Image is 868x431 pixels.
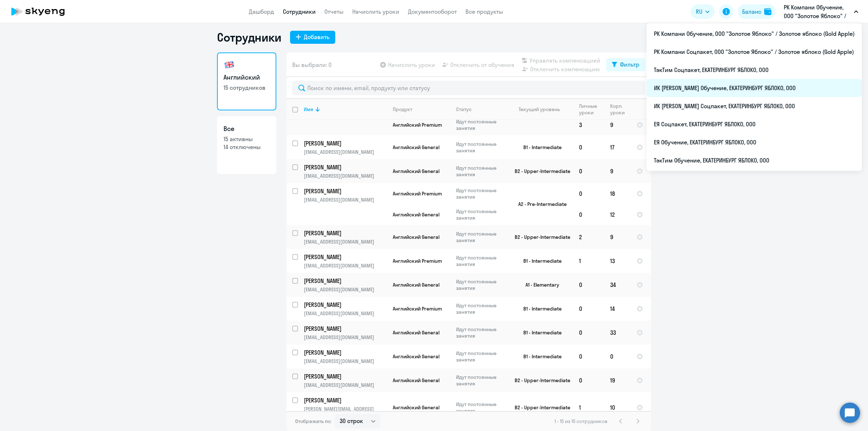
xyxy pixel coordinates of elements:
[506,297,573,321] td: B1 - Intermediate
[304,139,386,147] p: [PERSON_NAME]
[393,305,442,312] span: Английский Premium
[456,401,506,414] p: Идут постоянные занятия
[292,81,645,95] input: Поиск по имени, email, продукту или статусу
[604,392,631,423] td: 10
[304,277,387,285] a: [PERSON_NAME]
[304,372,387,380] a: [PERSON_NAME]
[304,372,386,380] p: [PERSON_NAME]
[393,122,442,128] span: Английский Premium
[604,204,631,225] td: 12
[283,8,316,15] a: Сотрудники
[393,234,439,240] span: Английский General
[506,183,573,225] td: A2 - Pre-Intermediate
[393,329,439,336] span: Английский General
[304,396,386,404] p: [PERSON_NAME]
[573,297,604,321] td: 0
[393,211,439,218] span: Английский General
[506,321,573,345] td: B1 - Intermediate
[506,225,573,249] td: B2 - Upper-Intermediate
[352,8,399,15] a: Начислить уроки
[304,396,387,404] a: [PERSON_NAME]
[304,33,329,41] div: Добавить
[304,348,387,356] a: [PERSON_NAME]
[573,345,604,368] td: 0
[304,253,386,261] p: [PERSON_NAME]
[573,114,604,135] td: 3
[249,8,274,15] a: Дашборд
[393,282,439,288] span: Английский General
[304,286,387,293] p: [EMAIL_ADDRESS][DOMAIN_NAME]
[304,139,387,147] a: [PERSON_NAME]
[304,229,387,237] a: [PERSON_NAME]
[604,159,631,183] td: 9
[304,238,387,245] p: [EMAIL_ADDRESS][DOMAIN_NAME]
[620,60,639,69] div: Фильтр
[393,404,439,411] span: Английский General
[304,163,387,171] a: [PERSON_NAME]
[604,321,631,345] td: 33
[554,418,608,424] span: 1 - 15 из 15 сотрудников
[324,8,344,15] a: Отчеты
[573,183,604,204] td: 0
[579,103,604,116] div: Личные уроки
[604,273,631,297] td: 34
[506,135,573,159] td: B1 - Intermediate
[304,163,386,171] p: [PERSON_NAME]
[456,231,506,244] p: Идут постоянные занятия
[304,406,387,419] p: [PERSON_NAME][EMAIL_ADDRESS][DOMAIN_NAME]
[304,187,386,195] p: [PERSON_NAME]
[573,225,604,249] td: 2
[506,249,573,273] td: B1 - Intermediate
[304,301,387,309] a: [PERSON_NAME]
[506,368,573,392] td: B2 - Upper-Intermediate
[780,3,862,20] button: РК Компани Обучение, ООО "Золотое Яблоко" / Золотое яблоко (Gold Apple)
[456,106,472,113] div: Статус
[304,173,387,179] p: [EMAIL_ADDRESS][DOMAIN_NAME]
[217,30,281,45] h1: Сотрудники
[304,301,386,309] p: [PERSON_NAME]
[610,103,630,116] div: Корп. уроки
[456,278,506,291] p: Идут постоянные занятия
[696,7,702,16] span: RU
[304,106,313,113] div: Имя
[465,8,503,15] a: Все продукты
[295,418,332,424] span: Отображать по:
[304,106,387,113] div: Имя
[604,368,631,392] td: 19
[506,392,573,423] td: B2 - Upper-Intermediate
[304,325,386,333] p: [PERSON_NAME]
[456,165,506,178] p: Идут постоянные занятия
[304,358,387,364] p: [EMAIL_ADDRESS][DOMAIN_NAME]
[408,8,457,15] a: Документооборот
[304,310,387,317] p: [EMAIL_ADDRESS][DOMAIN_NAME]
[506,159,573,183] td: B2 - Upper-Intermediate
[742,7,761,16] div: Баланс
[304,334,387,341] p: [EMAIL_ADDRESS][DOMAIN_NAME]
[217,116,276,174] a: Все15 активны14 отключены
[573,204,604,225] td: 0
[304,348,386,356] p: [PERSON_NAME]
[573,249,604,273] td: 1
[304,382,387,388] p: [EMAIL_ADDRESS][DOMAIN_NAME]
[304,253,387,261] a: [PERSON_NAME]
[573,273,604,297] td: 0
[573,368,604,392] td: 0
[304,277,386,285] p: [PERSON_NAME]
[456,187,506,200] p: Идут постоянные занятия
[691,4,715,19] button: RU
[604,249,631,273] td: 13
[393,168,439,174] span: Английский General
[456,302,506,315] p: Идут постоянные занятия
[224,135,270,143] p: 15 активны
[738,4,776,19] button: Балансbalance
[456,326,506,339] p: Идут постоянные занятия
[393,377,439,384] span: Английский General
[393,353,439,360] span: Английский General
[506,345,573,368] td: B1 - Intermediate
[393,190,442,197] span: Английский Premium
[224,84,270,92] p: 15 сотрудников
[304,197,387,203] p: [EMAIL_ADDRESS][DOMAIN_NAME]
[290,31,335,44] button: Добавить
[224,73,270,82] h3: Английский
[224,143,270,151] p: 14 отключены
